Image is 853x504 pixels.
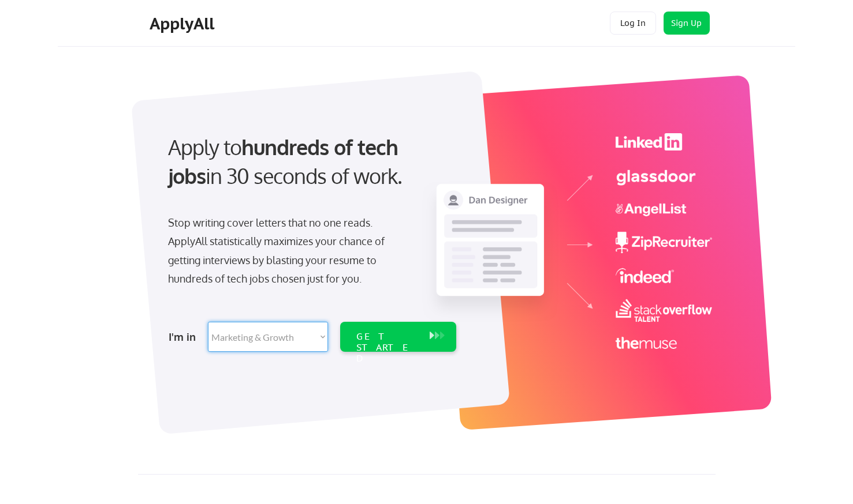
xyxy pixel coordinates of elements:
[169,328,201,346] div: I'm in
[356,331,418,364] div: GET STARTED
[168,133,452,191] div: Apply to in 30 seconds of work.
[168,134,403,189] strong: hundreds of tech jobs
[610,12,656,35] button: Log In
[168,213,405,288] div: Stop writing cover letters that no one reads. ApplyAll statistically maximizes your chance of get...
[150,14,218,33] div: ApplyAll
[664,12,710,35] button: Sign Up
